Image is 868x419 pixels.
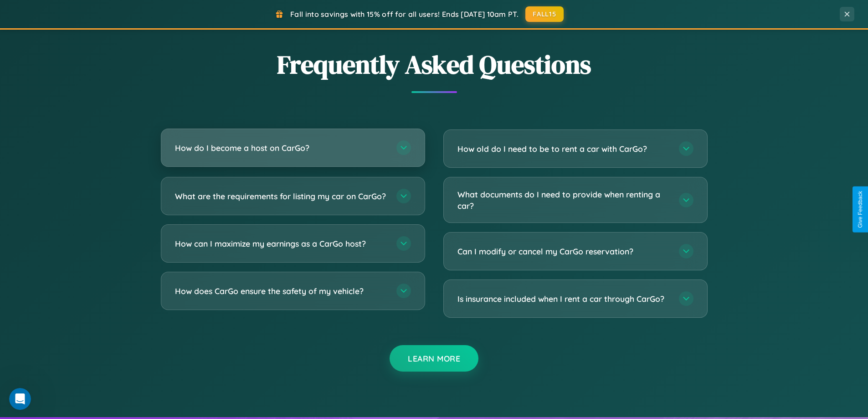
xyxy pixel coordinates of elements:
h3: How old do I need to be to rent a car with CarGo? [457,143,670,155]
button: Learn More [390,345,478,372]
span: Fall into savings with 15% off for all users! Ends [DATE] 10am PT. [290,10,519,19]
h3: Can I modify or cancel my CarGo reservation? [457,246,670,257]
iframe: Intercom live chat [9,388,31,410]
h3: Is insurance included when I rent a car through CarGo? [457,293,670,305]
h3: What documents do I need to provide when renting a car? [457,189,670,211]
button: FALL15 [525,6,564,22]
h3: How does CarGo ensure the safety of my vehicle? [175,285,387,297]
h3: What are the requirements for listing my car on CarGo? [175,191,387,202]
h3: How do I become a host on CarGo? [175,142,387,154]
h2: Frequently Asked Questions [161,47,708,82]
div: Give Feedback [857,191,863,228]
h3: How can I maximize my earnings as a CarGo host? [175,238,387,249]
